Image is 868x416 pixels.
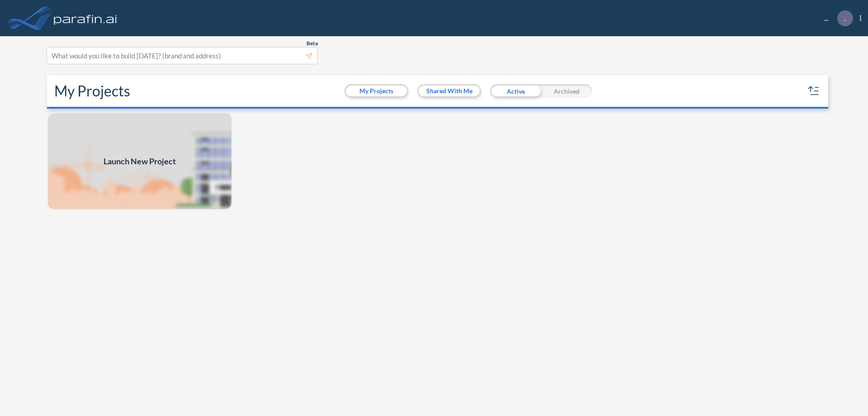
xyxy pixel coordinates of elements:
[47,112,232,210] a: Launch New Project
[346,86,407,96] button: My Projects
[541,84,592,98] div: Archived
[52,9,119,27] img: logo
[419,86,480,96] button: Shared With Me
[307,40,318,47] span: Beta
[490,84,541,98] div: Active
[807,84,821,98] button: sort
[104,155,176,167] span: Launch New Project
[811,10,861,26] div: ...
[47,112,232,210] img: add
[54,82,130,100] h2: My Projects
[844,14,846,22] p: .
